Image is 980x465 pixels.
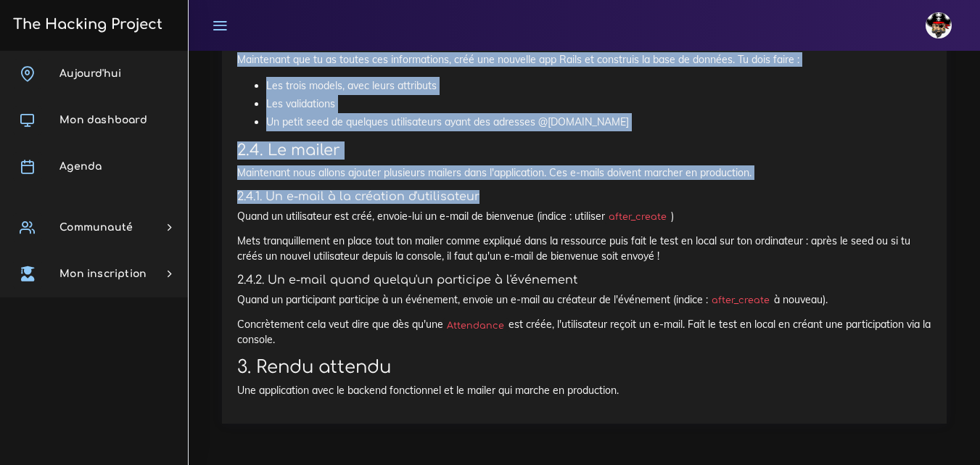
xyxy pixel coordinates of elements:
li: Les validations [266,95,931,113]
p: Une application avec le backend fonctionnel et le mailer qui marche en production. [237,383,931,398]
h5: 2.4.1. Un e-mail à la création d'utilisateur [237,190,931,204]
p: Maintenant que tu as toutes ces informations, créé une nouvelle app Rails et construis la base de... [237,52,931,67]
span: Agenda [59,161,102,172]
span: Aujourd'hui [59,68,121,79]
p: Mets tranquillement en place tout ton mailer comme expliqué dans la ressource puis fait le test e... [237,234,931,263]
span: Mon dashboard [59,115,147,125]
code: Attendance [443,318,508,333]
h2: 3. Rendu attendu [237,357,931,378]
h3: 2.4. Le mailer [237,141,931,160]
p: Maintenant nous allons ajouter plusieurs mailers dans l'application. Ces e-mails doivent marcher ... [237,165,931,180]
li: Un petit seed de quelques utilisateurs ayant des adresses @[DOMAIN_NAME] [266,113,931,131]
li: Les trois models, avec leurs attributs [266,77,931,95]
code: after_create [708,293,774,308]
h3: The Hacking Project [9,17,162,33]
img: avatar [926,12,952,38]
h5: 2.4.2. Un e-mail quand quelqu'un participe à l'événement [237,273,931,287]
p: Quand un utilisateur est créé, envoie-lui un e-mail de bienvenue (indice : utiliser ) [237,209,931,223]
code: after_create [605,210,671,224]
p: Concrètement cela veut dire que dès qu'une est créée, l'utilisateur reçoit un e-mail. Fait le tes... [237,317,931,347]
span: Communauté [59,222,133,233]
span: Mon inscription [59,268,147,279]
p: Quand un participant participe à un événement, envoie un e-mail au créateur de l'événement (indic... [237,292,931,307]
